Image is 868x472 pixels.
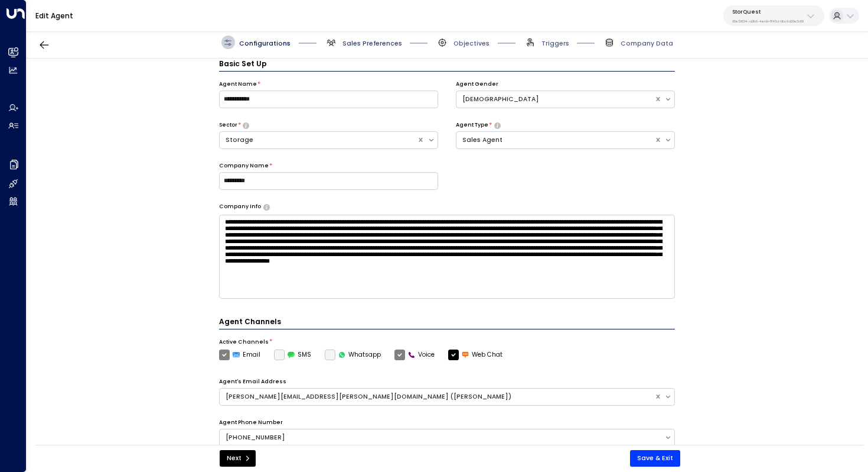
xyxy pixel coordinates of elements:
[274,350,312,360] div: To activate this channel, please go to the Integrations page
[219,59,676,72] h3: Basic Set Up
[219,378,286,386] label: Agent's Email Address
[732,8,804,15] p: StorQuest
[462,95,648,104] div: [DEMOGRAPHIC_DATA]
[325,350,381,360] div: To activate this channel, please go to the Integrations page
[226,433,658,442] div: [PHONE_NUMBER]
[494,122,501,128] button: Select whether your copilot will handle inquiries directly from leads or from brokers representin...
[448,350,503,360] label: Web Chat
[723,5,824,26] button: StorQuest95e12634-a2b0-4ea9-845a-0bcfa50e2d19
[219,338,269,347] label: Active Channels
[219,350,261,360] label: Email
[621,39,673,48] span: Company Data
[541,39,569,48] span: Triggers
[219,162,269,170] label: Company Name
[219,419,283,427] label: Agent Phone Number
[274,350,312,360] label: SMS
[35,11,73,21] a: Edit Agent
[219,203,261,211] label: Company Info
[325,350,381,360] label: Whatsapp
[342,39,402,48] span: Sales Preferences
[239,39,291,48] span: Configurations
[243,122,249,128] button: Select whether your copilot will handle inquiries directly from leads or from brokers representin...
[219,316,676,329] h4: Agent Channels
[220,450,256,467] button: Next
[263,204,270,210] button: Provide a brief overview of your company, including your industry, products or services, and any ...
[219,121,237,130] label: Sector
[456,80,498,89] label: Agent Gender
[226,392,648,402] div: [PERSON_NAME][EMAIL_ADDRESS][PERSON_NAME][DOMAIN_NAME] ([PERSON_NAME])
[732,19,804,24] p: 95e12634-a2b0-4ea9-845a-0bcfa50e2d19
[456,121,488,130] label: Agent Type
[630,450,680,467] button: Save & Exit
[394,350,435,360] label: Voice
[226,135,412,145] div: Storage
[219,80,257,89] label: Agent Name
[462,135,648,145] div: Sales Agent
[453,39,490,48] span: Objectives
